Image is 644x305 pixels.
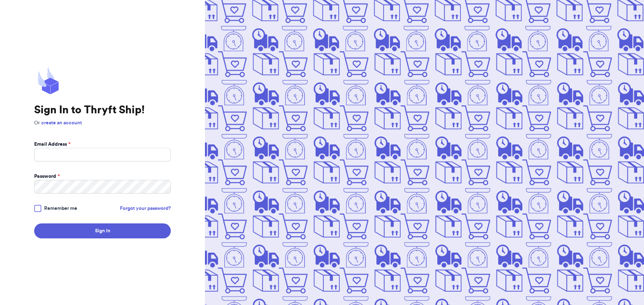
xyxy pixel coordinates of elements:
a: Forgot your password? [120,205,171,212]
label: Email Address [34,141,70,148]
span: Remember me [44,205,77,212]
a: create an account [41,120,82,125]
button: Sign In [34,223,171,238]
p: Or [34,119,171,126]
h1: Sign In to Thryft Ship! [34,104,171,117]
label: Password [34,173,60,180]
